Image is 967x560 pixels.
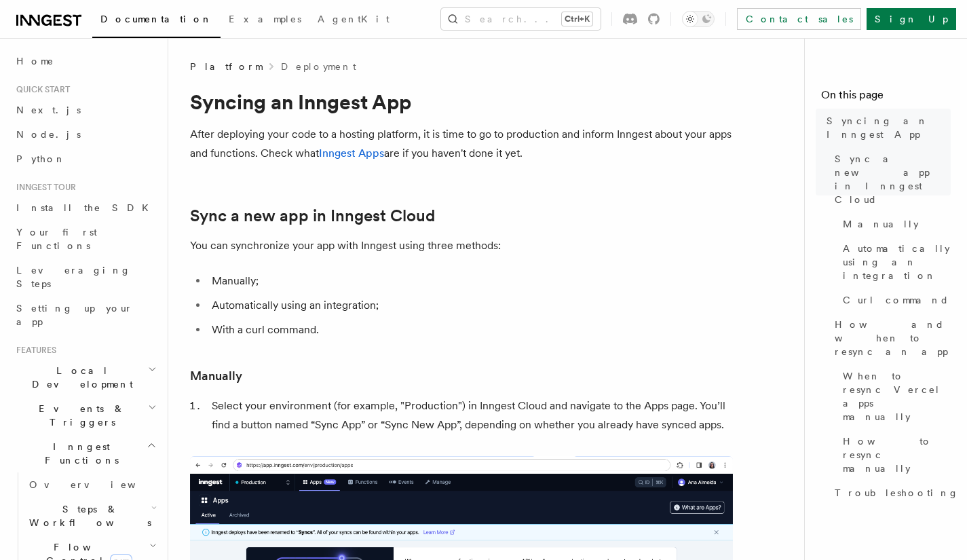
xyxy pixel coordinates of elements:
[318,14,390,24] span: AgentKit
[11,364,148,391] span: Local Development
[16,303,133,327] span: Setting up your app
[11,49,159,73] a: Home
[843,242,951,282] span: Automatically using an integration
[11,122,159,147] a: Node.js
[835,152,951,206] span: Sync a new app in Inngest Cloud
[835,486,959,500] span: Troubleshooting
[837,212,951,236] a: Manually
[16,227,97,251] span: Your first Functions
[16,105,81,115] span: Next.js
[837,364,951,429] a: When to resync Vercel apps manually
[281,60,356,73] a: Deployment
[837,288,951,312] a: Curl command
[229,14,301,24] span: Examples
[682,11,715,27] button: Toggle dark mode
[16,129,81,140] span: Node.js
[827,114,951,141] span: Syncing an Inngest App
[190,60,262,73] span: Platform
[843,293,949,307] span: Curl command
[190,236,733,255] p: You can synchronize your app with Inngest using three methods:
[29,479,169,490] span: Overview
[11,296,159,334] a: Setting up your app
[11,84,70,95] span: Quick start
[92,4,221,38] a: Documentation
[843,434,951,475] span: How to resync manually
[843,217,919,231] span: Manually
[100,14,212,24] span: Documentation
[11,182,76,193] span: Inngest tour
[208,320,733,339] li: With a curl command.
[829,312,951,364] a: How and when to resync an app
[441,8,601,30] button: Search...Ctrl+K
[11,258,159,296] a: Leveraging Steps
[737,8,861,30] a: Contact sales
[11,396,159,434] button: Events & Triggers
[319,147,384,160] a: Inngest Apps
[190,367,242,386] a: Manually
[208,396,733,434] li: Select your environment (for example, "Production") in Inngest Cloud and navigate to the Apps pag...
[11,220,159,258] a: Your first Functions
[309,4,398,37] a: AgentKit
[16,265,131,289] span: Leveraging Steps
[24,502,151,529] span: Steps & Workflows
[16,202,157,213] span: Install the SDK
[190,125,733,163] p: After deploying your code to a hosting platform, it is time to go to production and inform Innges...
[11,402,148,429] span: Events & Triggers
[11,345,56,356] span: Features
[24,472,159,497] a: Overview
[11,195,159,220] a: Install the SDK
[11,434,159,472] button: Inngest Functions
[821,87,951,109] h4: On this page
[208,272,733,291] li: Manually;
[16,54,54,68] span: Home
[190,206,435,225] a: Sync a new app in Inngest Cloud
[16,153,66,164] span: Python
[11,440,147,467] span: Inngest Functions
[190,90,733,114] h1: Syncing an Inngest App
[562,12,592,26] kbd: Ctrl+K
[837,429,951,481] a: How to resync manually
[829,147,951,212] a: Sync a new app in Inngest Cloud
[24,497,159,535] button: Steps & Workflows
[843,369,951,424] span: When to resync Vercel apps manually
[837,236,951,288] a: Automatically using an integration
[221,4,309,37] a: Examples
[829,481,951,505] a: Troubleshooting
[835,318,951,358] span: How and when to resync an app
[867,8,956,30] a: Sign Up
[11,358,159,396] button: Local Development
[208,296,733,315] li: Automatically using an integration;
[11,98,159,122] a: Next.js
[821,109,951,147] a: Syncing an Inngest App
[11,147,159,171] a: Python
